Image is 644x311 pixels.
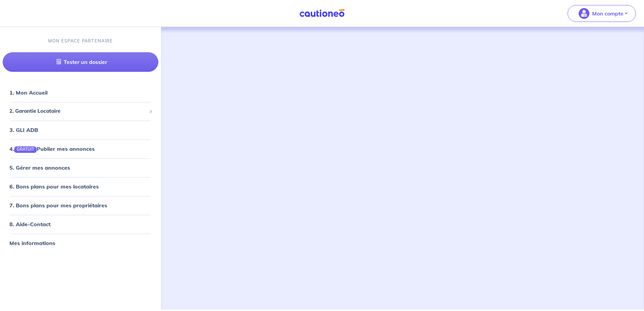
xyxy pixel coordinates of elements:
[9,108,147,115] span: 2. Garantie Locataire
[9,90,47,96] a: 1. Mon Accueil
[48,38,113,44] p: MON ESPACE PARTENAIRE
[3,123,158,137] div: 3. GLI ADB
[9,145,95,152] a: 4.GRATUITPublier mes annonces
[9,127,38,133] a: 3. GLI ADB
[297,9,347,18] img: Cautioneo
[3,53,158,72] a: Tester un dossier
[3,86,158,100] div: 1. Mon Accueil
[592,9,623,18] p: Mon compte
[3,199,158,212] div: 7. Bons plans pour mes propriétaires
[9,202,107,209] a: 7. Bons plans pour mes propriétaires
[9,164,70,171] a: 5. Gérer mes annonces
[3,217,158,231] div: 8. Aide-Contact
[9,221,51,228] a: 8. Aide-Contact
[3,180,158,193] div: 6. Bons plans pour mes locataires
[9,240,55,246] a: Mes informations
[9,183,99,190] a: 6. Bons plans pour mes locataires
[3,142,158,155] div: 4.GRATUITPublier mes annonces
[568,5,636,22] button: illu_account_valid_menu.svgMon compte
[3,236,158,250] div: Mes informations
[579,8,589,19] img: illu_account_valid_menu.svg
[3,105,158,118] div: 2. Garantie Locataire
[3,161,158,174] div: 5. Gérer mes annonces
